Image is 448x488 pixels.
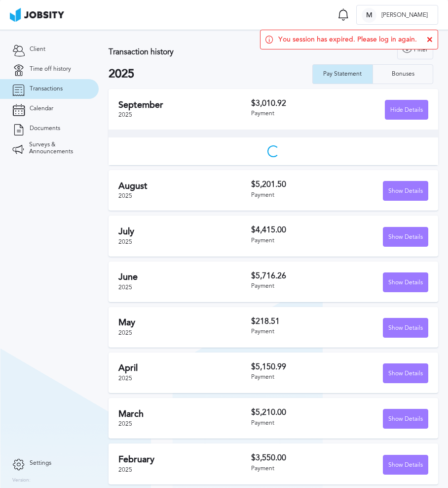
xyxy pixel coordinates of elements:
[118,284,132,291] span: 2025
[251,271,339,280] h3: $5,716.26
[383,227,428,247] div: Show Details
[251,283,339,290] div: Payment
[30,46,45,53] span: Client
[118,375,132,382] span: 2025
[251,317,339,326] h3: $218.51
[251,110,339,117] div: Payment
[383,363,428,383] button: Show Details
[30,105,53,112] span: Calendar
[356,5,438,25] button: M[PERSON_NAME]
[118,329,132,336] span: 2025
[251,328,339,335] div: Payment
[383,272,428,292] button: Show Details
[10,8,64,22] img: ab4bad089aa723f57921c736e9817d99.png
[251,225,339,234] h3: $4,415.00
[30,125,60,132] span: Documents
[251,362,339,371] h3: $5,150.99
[251,465,339,472] div: Payment
[383,227,428,247] button: Show Details
[383,318,428,338] div: Show Details
[312,64,373,84] button: Pay Statement
[383,409,428,429] button: Show Details
[30,86,63,92] span: Transactions
[383,181,428,201] button: Show Details
[118,181,251,191] h2: August
[109,67,312,81] h2: 2025
[118,466,132,473] span: 2025
[118,409,251,419] h2: March
[383,455,428,475] button: Show Details
[118,192,132,199] span: 2025
[118,420,132,427] span: 2025
[385,100,428,120] div: Hide Details
[30,460,51,467] span: Settings
[251,180,339,189] h3: $5,201.50
[362,8,376,23] div: M
[118,317,251,328] h2: May
[398,40,433,60] div: Filter
[30,66,71,73] span: Time off history
[383,181,428,201] div: Show Details
[251,99,339,108] h3: $3,010.92
[109,47,285,56] h3: Transaction history
[251,237,339,244] div: Payment
[118,363,251,373] h2: April
[383,455,428,475] div: Show Details
[118,226,251,237] h2: July
[251,420,339,427] div: Payment
[385,100,428,120] button: Hide Details
[118,238,132,245] span: 2025
[118,100,251,110] h2: September
[118,272,251,282] h2: June
[376,12,433,19] span: [PERSON_NAME]
[387,71,419,78] div: Bonuses
[373,64,433,84] button: Bonuses
[278,36,417,44] span: You session has expired. Please log in again.
[383,364,428,384] div: Show Details
[251,453,339,462] h3: $3,550.00
[118,454,251,465] h2: February
[251,408,339,417] h3: $5,210.00
[251,192,339,199] div: Payment
[318,71,367,78] div: Pay Statement
[29,141,86,155] span: Surveys & Announcements
[251,374,339,381] div: Payment
[397,40,433,59] button: Filter
[383,318,428,338] button: Show Details
[383,409,428,429] div: Show Details
[118,111,132,118] span: 2025
[12,478,31,484] label: Version:
[383,273,428,293] div: Show Details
